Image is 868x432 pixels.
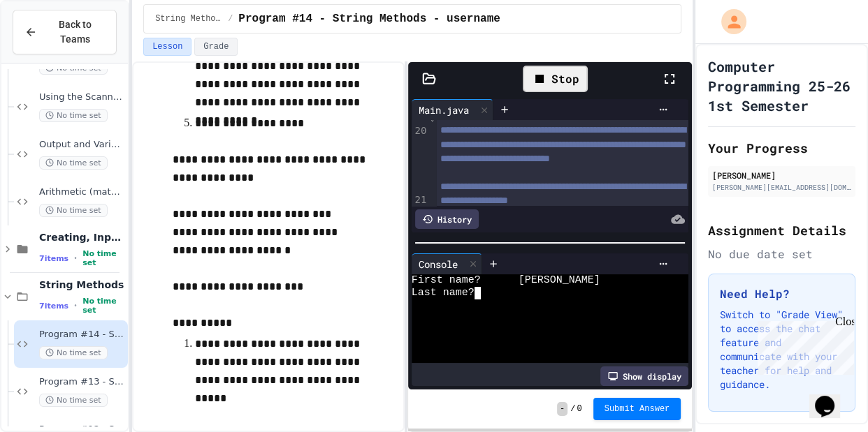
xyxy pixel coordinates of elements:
button: Submit Answer [593,398,681,420]
span: First name? [PERSON_NAME] [412,274,600,287]
span: • [74,300,77,311]
span: Back to Teams [45,17,105,47]
h2: Assignment Details [708,221,855,240]
div: My Account [707,6,750,38]
span: No time set [39,204,108,217]
span: - [557,402,567,416]
span: No time set [39,346,108,359]
iframe: chat widget [809,376,854,418]
div: Console [412,253,482,274]
button: Back to Teams [13,10,117,54]
p: Switch to "Grade View" to access the chat feature and communicate with your teacher for help and ... [720,308,844,392]
span: Output and Variable Notes [39,139,125,151]
div: [PERSON_NAME] [712,169,851,181]
span: String Methods [155,13,222,24]
span: 7 items [39,301,68,311]
span: No time set [82,249,125,267]
span: Program #14 - String Methods - username [39,329,125,341]
span: Program #13 - String Methods - substring start to end [39,376,125,388]
div: No due date set [708,246,855,262]
div: Chat with us now!Close [6,6,96,89]
span: • [74,253,77,264]
span: No time set [39,394,108,407]
span: Creating, Inputting and Outputting Variables [39,231,125,244]
button: Grade [194,38,238,56]
h1: Computer Programming 25-26 1st Semester [708,57,855,115]
span: Last name? [412,287,475,299]
div: Show display [600,366,688,386]
span: Using the Scanner for user input [39,91,125,103]
div: 20 [412,124,429,193]
span: / [570,403,575,415]
div: Main.java [412,99,493,120]
div: [PERSON_NAME][EMAIL_ADDRESS][DOMAIN_NAME] [712,182,851,193]
h2: Your Progress [708,138,855,158]
span: Arithmetic (math) with variables [39,186,125,198]
span: No time set [39,156,108,170]
div: Console [412,257,465,271]
div: History [415,209,479,229]
span: Fold line [428,112,435,123]
span: Submit Answer [605,403,670,415]
span: 7 items [39,254,68,263]
div: Main.java [412,103,476,117]
span: 0 [577,403,581,415]
span: No time set [39,109,108,122]
span: / [228,13,233,24]
span: Program #14 - String Methods - username [238,10,500,27]
h3: Need Help? [720,285,844,302]
span: No time set [82,297,125,315]
div: 21 [412,193,429,207]
div: Stop [523,66,588,92]
button: Lesson [143,38,191,56]
iframe: chat widget [752,315,854,375]
span: String Methods [39,278,125,291]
